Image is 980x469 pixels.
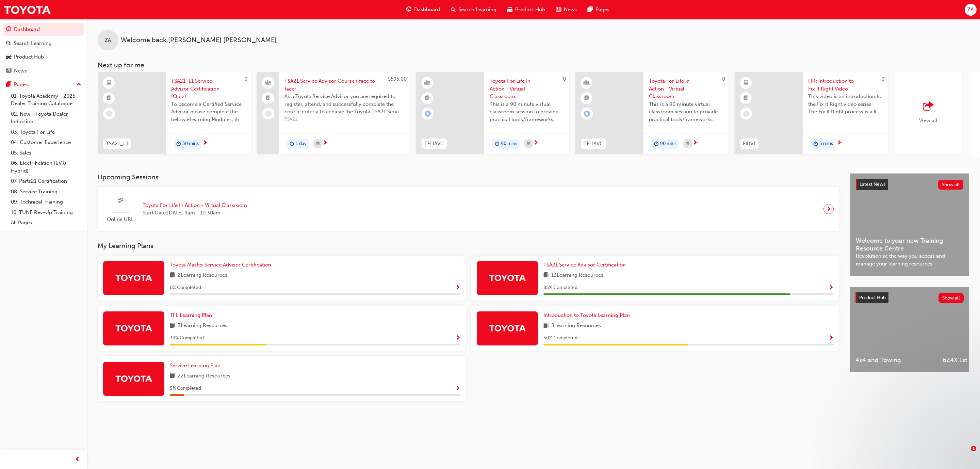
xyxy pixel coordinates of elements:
[143,209,247,217] span: Start Date: [DATE] 9am - 10:30am
[455,285,460,291] span: Show Progress
[406,5,411,14] span: guage-icon
[543,322,549,330] span: book-icon
[8,137,84,148] a: 04. Customer Experience
[813,140,818,148] span: duration-icon
[8,127,84,138] a: 03. Toyota For Life
[8,176,84,187] a: 07. Parts21 Certification
[425,111,431,117] span: learningRecordVerb_ENROLL-icon
[178,271,227,280] span: 2 Learning Resources
[543,271,549,280] span: book-icon
[551,271,603,280] span: 13 Learning Resources
[938,293,964,303] button: Show all
[401,3,445,17] a: guage-iconDashboard
[543,334,577,342] span: 50 % Completed
[451,5,456,14] span: search-icon
[743,111,749,117] span: learningRecordVerb_NONE-icon
[202,140,208,146] span: next-icon
[455,284,460,292] button: Show Progress
[850,287,937,372] a: 4x4 and Towing
[266,94,271,103] span: booktick-icon
[543,311,633,319] a: Introduction to Toyota Learning Plan
[98,242,839,250] h3: My Learning Plans
[575,72,729,154] a: 0TFLIAVCToyota For Life In Action - Virtual ClassroomThis is a 90 minute virtual classroom sessio...
[744,79,748,87] span: learningResourceType_ELEARNING-icon
[856,252,963,268] span: Revolutionise the way you access and manage your learning resources.
[3,78,84,91] button: Pages
[244,76,247,82] span: 0
[143,201,247,209] span: Toyota For Life In Action - Virtual Classroom
[8,197,84,207] a: 09. Technical Training
[455,334,460,342] button: Show Progress
[455,335,460,341] span: Show Progress
[170,311,215,319] a: TFL Learning Plan
[965,4,977,16] button: ZA
[458,6,496,14] span: Search Learning
[692,140,698,146] span: next-icon
[3,2,51,17] a: Trak
[744,94,748,103] span: booktick-icon
[14,81,28,88] div: Pages
[103,192,834,226] a: Online URLToyota For Life In Action - Virtual ClassroomStart Date:[DATE] 9am - 10:30am
[957,446,973,462] iframe: Intercom live chat
[290,140,294,148] span: duration-icon
[115,272,152,284] img: Trak
[266,79,271,87] span: people-icon
[14,39,52,47] div: Search Learning
[170,385,201,392] span: 5 % Completed
[8,158,84,176] a: 06. Electrification (EV & Hybrid)
[829,284,834,292] button: Show Progress
[416,72,569,154] a: 0TFLIAVCToyota For Life In Action - Virtual ClassroomThis is a 90 minute virtual classroom sessio...
[515,6,545,14] span: Product Hub
[582,3,615,17] a: pages-iconPages
[502,3,551,17] a: car-iconProduct Hub
[923,102,933,111] span: outbound-icon
[170,312,212,318] span: TFL Learning Plan
[533,140,538,146] span: next-icon
[455,384,460,393] button: Show Progress
[564,6,577,14] span: News
[8,217,84,228] a: All Pages
[837,140,842,146] span: next-icon
[170,362,220,369] span: Service Learning Plan
[118,197,123,205] span: sessionType_ONLINE_URL-icon
[8,187,84,197] a: 08. Service Training
[860,181,885,187] span: Latest News
[967,6,974,14] span: ZA
[87,61,980,69] h3: Next up for me
[490,77,564,100] span: Toyota For Life In Action - Virtual Classroom
[649,77,723,100] span: Toyota For Life In Action - Virtual Classroom
[106,111,112,117] span: learningRecordVerb_NONE-icon
[543,312,630,318] span: Introduction to Toyota Learning Plan
[265,111,272,117] span: learningRecordVerb_NONE-icon
[284,116,405,124] span: TSA21
[388,76,407,82] span: $595.00
[424,140,444,148] span: TFLIAVC
[170,372,175,381] span: book-icon
[296,140,307,148] span: 1 day
[829,285,834,291] span: Show Progress
[3,51,84,63] a: Product Hub
[414,6,440,14] span: Dashboard
[6,54,11,60] span: car-icon
[543,261,628,269] a: TSA21 Service Advisor Certification
[856,179,963,190] a: Latest NewsShow all
[3,65,84,77] a: News
[170,284,201,292] span: 0 % Completed
[543,262,626,268] span: TSA21 Service Advisor Certification
[14,53,44,61] div: Product Hub
[584,79,589,87] span: learningResourceType_INSTRUCTOR_LED-icon
[686,140,689,148] span: calendar-icon
[178,372,230,381] span: 22 Learning Resources
[316,140,320,148] span: calendar-icon
[563,76,566,82] span: 0
[584,111,590,117] span: learningRecordVerb_ENROLL-icon
[551,3,582,17] a: news-iconNews
[8,148,84,158] a: 05. Sales
[6,27,11,33] span: guage-icon
[170,362,223,370] a: Service Learning Plan
[182,140,199,148] span: 30 mins
[543,284,577,292] span: 85 % Completed
[551,322,601,330] span: 8 Learning Resources
[170,334,204,342] span: 33 % Completed
[660,140,676,148] span: 90 mins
